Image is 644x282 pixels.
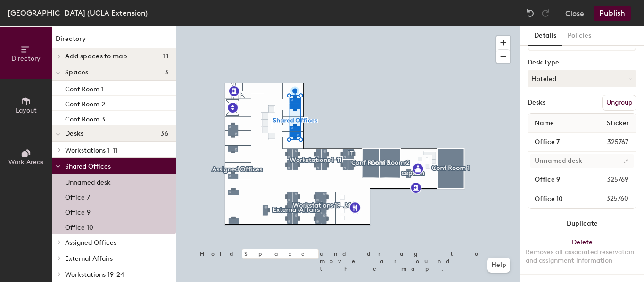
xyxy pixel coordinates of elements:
input: Unnamed desk [530,136,585,149]
p: Office 7 [65,191,90,201]
input: Unnamed desk [530,154,634,168]
span: Directory [11,55,41,63]
span: 36 [160,130,168,137]
span: Desks [65,130,83,137]
p: Conf Room 2 [65,97,105,108]
div: Desks [528,99,545,106]
span: 325769 [584,175,634,185]
span: Shared Offices [65,162,111,170]
button: Hoteled [528,70,636,87]
img: Redo [541,8,550,18]
div: [GEOGRAPHIC_DATA] (UCLA Extension) [8,7,148,19]
span: External Affairs [65,255,113,263]
span: Layout [16,106,37,114]
span: Spaces [65,69,89,76]
span: Name [530,115,559,132]
button: Details [528,26,562,46]
button: DeleteRemoves all associated reservation and assignment information [520,233,644,274]
span: 325760 [584,193,634,204]
input: Unnamed desk [530,192,584,205]
button: Ungroup [602,95,636,111]
span: 325767 [585,137,634,147]
p: Conf Room 1 [65,82,104,93]
button: Help [487,258,510,273]
span: 3 [165,69,168,76]
img: Undo [526,8,535,18]
div: Desk Type [528,59,636,66]
p: Unnamed desk [65,176,111,186]
div: Removes all associated reservation and assignment information [526,248,638,265]
p: Office 10 [65,221,93,232]
input: Unnamed desk [530,173,584,186]
p: Conf Room 3 [65,113,105,123]
p: Office 9 [65,206,91,217]
button: Duplicate [520,214,644,233]
button: Policies [562,26,597,46]
span: 11 [163,53,168,60]
button: Publish [594,6,631,21]
span: Sticker [602,115,634,132]
span: Workstations 1-11 [65,146,117,154]
span: Add spaces to map [65,53,128,60]
h1: Directory [52,34,176,48]
span: Work Areas [8,158,43,166]
span: Assigned Offices [65,239,116,247]
span: Workstations 19-24 [65,271,124,279]
button: Close [565,6,584,21]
